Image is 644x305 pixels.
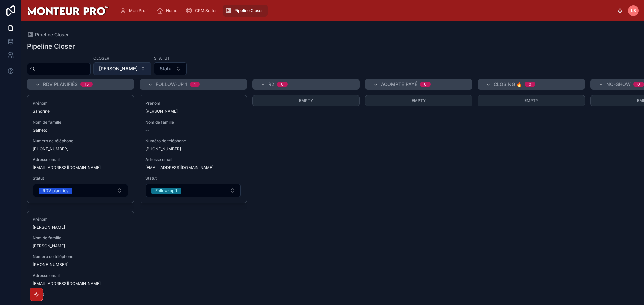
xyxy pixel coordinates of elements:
span: Adresse email [33,273,128,278]
span: Acompte payé [381,81,417,88]
div: 0 [424,82,427,87]
span: Nom de famille [33,235,128,241]
span: Galheto [33,128,128,133]
span: Nom de famille [33,120,128,125]
span: [PERSON_NAME] [33,243,128,249]
span: Empty [412,98,426,103]
span: [PHONE_NUMBER] [145,146,241,152]
span: Home [166,8,177,13]
span: Adresse email [145,157,241,162]
a: Pipeline Closer [27,31,69,38]
span: No-show [606,81,631,88]
span: Pipeline Closer [35,31,69,38]
label: Statut [154,55,170,61]
img: App logo [27,5,109,16]
span: Empty [299,98,313,103]
span: Prénom [33,217,128,222]
div: 15 [85,82,89,87]
span: Numéro de téléphone [33,138,128,144]
span: -- [145,128,149,133]
span: [EMAIL_ADDRESS][DOMAIN_NAME] [33,165,128,170]
span: Sandrine [33,109,128,114]
span: RDV planifiés [43,81,78,88]
span: [PHONE_NUMBER] [33,146,128,152]
span: [PERSON_NAME] [33,225,128,230]
span: Pipeline Closer [234,8,263,13]
span: Statut [160,65,173,72]
h1: Pipeline Closer [27,42,75,51]
span: Statut [33,176,128,181]
button: Select Button [93,62,151,75]
a: CRM Setter [183,5,222,17]
span: Numéro de téléphone [33,254,128,259]
a: Prénom[PERSON_NAME]Nom de famille--Numéro de téléphone[PHONE_NUMBER]Adresse email[EMAIL_ADDRESS][... [140,95,247,203]
div: RDV planifiés [43,188,68,194]
span: Statut [145,176,241,181]
button: Select Button [154,62,187,75]
a: PrénomSandrineNom de familleGalhetoNuméro de téléphone[PHONE_NUMBER]Adresse email[EMAIL_ADDRESS][... [27,95,134,203]
a: Mon Profil [118,5,153,17]
span: Empty [524,98,538,103]
span: Mon Profil [129,8,149,13]
span: [PERSON_NAME] [145,109,241,114]
div: 0 [637,82,640,87]
span: LB [631,8,636,13]
span: Nom de famille [145,120,241,125]
span: Prénom [33,101,128,106]
label: Closer [93,55,109,61]
span: [EMAIL_ADDRESS][DOMAIN_NAME] [145,165,241,170]
span: Closing 🔥 [494,81,522,88]
div: 0 [529,82,531,87]
span: Prénom [145,101,241,106]
div: 0 [281,82,284,87]
span: Statut [33,292,128,297]
span: CRM Setter [195,8,217,13]
span: [PHONE_NUMBER] [33,262,128,268]
span: Adresse email [33,157,128,162]
span: R2 [268,81,274,88]
a: Home [155,5,182,17]
span: [PERSON_NAME] [99,65,138,72]
a: Pipeline Closer [223,5,268,17]
button: Select Button [146,184,241,197]
span: Follow-up 1 [156,81,187,88]
button: Select Button [33,184,128,197]
div: scrollable content [114,3,617,18]
div: 1 [194,82,196,87]
span: Numéro de téléphone [145,138,241,144]
div: Follow-up 1 [155,188,177,194]
span: [EMAIL_ADDRESS][DOMAIN_NAME] [33,281,128,286]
